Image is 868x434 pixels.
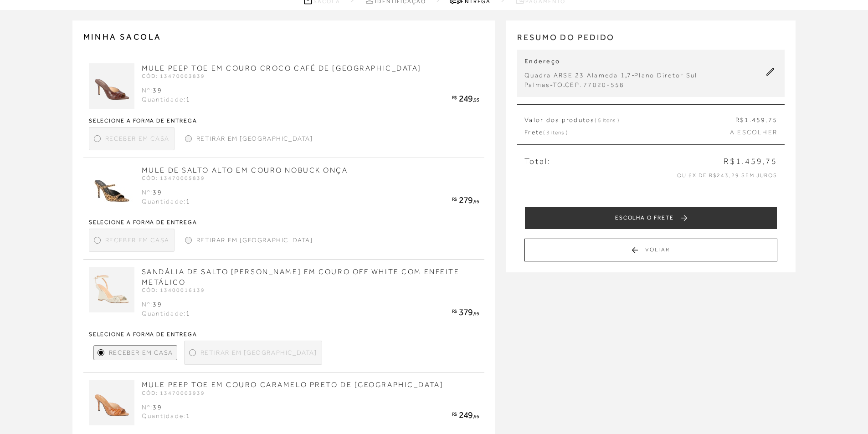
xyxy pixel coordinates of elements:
[142,287,205,293] span: CÓD: 13400016139
[473,414,479,419] span: ,95
[473,311,479,316] span: ,95
[524,156,550,167] span: Total:
[543,129,568,136] span: ( 3 itens )
[142,197,191,206] div: Quantidade:
[153,301,162,308] span: 39
[142,64,421,72] a: MULE PEEP TOE EM COURO CROCO CAFÉ DE [GEOGRAPHIC_DATA]
[142,86,191,95] div: Nº:
[153,189,162,196] span: 39
[745,116,765,123] span: 1.459
[186,310,190,317] span: 1
[89,118,479,123] strong: Selecione a forma de entrega
[142,300,191,309] div: Nº:
[452,308,457,314] span: R$
[142,390,205,396] span: CÓD: 13470003939
[459,195,473,205] span: 279
[109,348,173,357] span: Receber em Casa
[730,128,777,137] span: A ESCOLHER
[524,207,777,230] button: ESCOLHA O FRETE
[459,410,473,420] span: 249
[105,235,169,245] span: Receber em Casa
[153,87,162,94] span: 39
[524,57,697,66] p: Endereço
[142,188,191,197] div: Nº:
[524,71,697,80] div: , -
[634,71,697,79] span: Plano Diretor Sul
[524,239,777,261] button: Voltar
[200,348,317,357] span: Retirar em [GEOGRAPHIC_DATA]
[196,134,313,143] span: Retirar em [GEOGRAPHIC_DATA]
[724,156,777,167] span: R$1.459,75
[459,93,473,103] span: 249
[473,97,479,102] span: ,95
[452,95,457,100] span: R$
[186,198,190,205] span: 1
[473,199,479,204] span: ,95
[517,31,785,50] h2: RESUMO DO PEDIDO
[627,71,632,79] span: 7
[142,403,191,412] div: Nº:
[735,116,745,123] span: R$
[142,309,191,318] div: Quantidade:
[142,381,443,389] a: MULE PEEP TOE EM COURO CARAMELO PRETO DE [GEOGRAPHIC_DATA]
[459,307,473,317] span: 379
[142,166,348,174] a: MULE DE SALTO ALTO EM COURO NOBUCK ONÇA
[105,134,169,143] span: Receber em Casa
[583,81,624,88] span: 77020-558
[524,128,568,137] span: Frete
[142,95,191,104] div: Quantidade:
[677,172,777,179] span: ou 6x de R$243,29 sem juros
[565,81,582,88] span: CEP:
[524,81,550,88] span: Palmas
[452,196,457,202] span: R$
[142,412,191,421] div: Quantidade:
[765,116,777,123] span: ,75
[142,268,460,286] a: SANDÁLIA DE SALTO [PERSON_NAME] EM COURO OFF WHITE COM ENFEITE METÁLICO
[595,117,619,123] span: ( 5 itens )
[89,332,479,337] strong: Selecione a forma de entrega
[89,220,479,225] strong: Selecione a forma de entrega
[553,81,563,88] span: TO
[452,411,457,417] span: R$
[196,235,313,245] span: Retirar em [GEOGRAPHIC_DATA]
[142,73,205,79] span: CÓD: 13470003839
[142,175,205,181] span: CÓD: 13470005839
[524,71,625,79] span: Quadra ARSE 23 Alameda 1
[89,63,134,109] img: MULE PEEP TOE EM COURO CROCO CAFÉ DE SALTO ALTO
[89,380,134,425] img: MULE PEEP TOE EM COURO CARAMELO PRETO DE SALTO ALTO
[83,31,485,42] h2: MINHA SACOLA
[186,412,190,419] span: 1
[186,96,190,103] span: 1
[89,267,134,312] img: SANDÁLIA DE SALTO ANABELA EM COURO OFF WHITE COM ENFEITE METÁLICO
[524,116,619,125] span: Valor dos produtos
[153,403,162,411] span: 39
[524,80,697,90] div: - .
[89,165,134,211] img: MULE DE SALTO ALTO EM COURO NOBUCK ONÇA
